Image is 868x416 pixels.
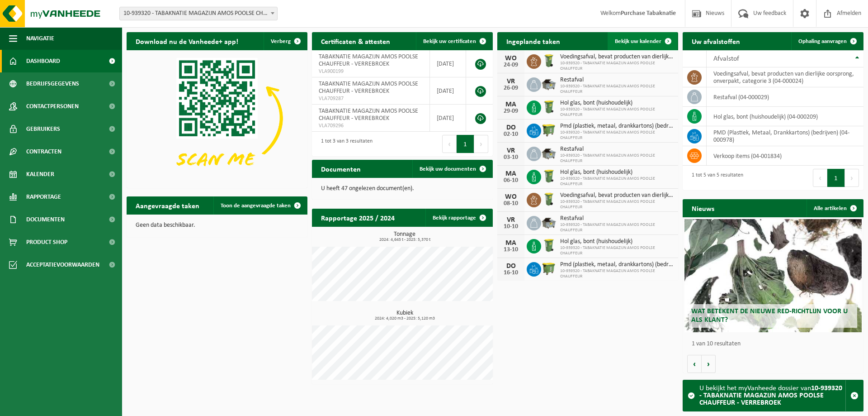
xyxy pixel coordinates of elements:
td: [DATE] [430,50,466,77]
div: 02-10 [502,131,520,138]
strong: 10-939320 - TABAKNATIE MAGAZIJN AMOS POOLSE CHAUFFEUR - VERREBROEK [699,385,842,406]
div: 03-10 [502,154,520,161]
div: WO [502,193,520,201]
div: MA [502,170,520,177]
td: verkoop items (04-001834) [707,146,863,166]
a: Wat betekent de nieuwe RED-richtlijn voor u als klant? [684,219,862,332]
span: Documenten [26,208,65,231]
a: Bekijk uw documenten [412,160,492,178]
button: 1 [827,169,845,187]
img: Download de VHEPlus App [127,50,307,186]
span: Hol glas, bont (huishoudelijk) [560,100,674,107]
h2: Documenten [312,160,370,177]
a: Toon de aangevraagde taken [213,196,307,215]
td: hol glas, bont (huishoudelijk) (04-000209) [707,107,863,126]
div: 13-10 [502,247,520,253]
span: Hol glas, bont (huishoudelijk) [560,238,674,245]
span: Bedrijfsgegevens [26,72,79,95]
span: Rapportage [26,186,61,208]
div: 24-09 [502,62,520,68]
div: 06-10 [502,177,520,184]
img: WB-1100-HPE-GN-50 [541,122,557,138]
span: Acceptatievoorwaarden [26,253,99,276]
img: WB-0140-HPE-GN-50 [541,191,557,207]
div: DO [502,263,520,270]
button: Vorige [687,355,702,373]
span: Voedingsafval, bevat producten van dierlijke oorsprong, onverpakt, categorie 3 [560,53,674,61]
span: 10-939320 - TABAKNATIE MAGAZIJN AMOS POOLSE CHAUFFEUR [560,268,674,279]
span: Wat betekent de nieuwe RED-richtlijn voor u als klant? [691,308,848,324]
span: 10-939320 - TABAKNATIE MAGAZIJN AMOS POOLSE CHAUFFEUR - VERREBROEK [119,7,278,20]
span: Afvalstof [713,55,739,62]
a: Bekijk uw certificaten [416,32,492,50]
button: Previous [442,135,457,153]
button: Next [474,135,488,153]
span: TABAKNATIE MAGAZIJN AMOS POOLSE CHAUFFEUR - VERREBROEK [319,81,418,95]
span: TABAKNATIE MAGAZIJN AMOS POOLSE CHAUFFEUR - VERREBROEK [319,108,418,122]
a: Bekijk rapportage [425,209,492,227]
h2: Rapportage 2025 / 2024 [312,209,404,226]
h3: Kubiek [316,310,493,321]
div: VR [502,78,520,85]
h2: Aangevraagde taken [127,196,208,214]
span: VLA709296 [319,122,423,129]
h2: Certificaten & attesten [312,32,399,50]
span: 10-939320 - TABAKNATIE MAGAZIJN AMOS POOLSE CHAUFFEUR [560,153,674,164]
span: Pmd (plastiek, metaal, drankkartons) (bedrijven) [560,261,674,268]
p: 1 van 10 resultaten [692,341,859,347]
a: Ophaling aanvragen [791,32,863,50]
p: Geen data beschikbaar. [136,222,298,229]
h2: Nieuws [683,199,723,217]
span: Contracten [26,140,61,163]
span: Gebruikers [26,118,60,140]
div: WO [502,55,520,62]
img: WB-0240-HPE-GN-50 [541,99,557,115]
div: VR [502,216,520,224]
img: WB-5000-GAL-GY-01 [541,145,557,161]
span: Product Shop [26,231,67,253]
td: [DATE] [430,77,466,105]
div: 1 tot 3 van 3 resultaten [316,134,373,154]
button: Next [845,169,859,187]
span: Contactpersonen [26,95,79,118]
span: 10-939320 - TABAKNATIE MAGAZIJN AMOS POOLSE CHAUFFEUR [560,176,674,187]
button: Verberg [264,32,307,50]
div: MA [502,239,520,247]
span: Pmd (plastiek, metaal, drankkartons) (bedrijven) [560,123,674,130]
img: WB-5000-GAL-GY-01 [541,76,557,91]
div: 16-10 [502,270,520,276]
img: WB-0240-HPE-GN-50 [541,238,557,253]
img: WB-0240-HPE-GN-50 [541,168,557,184]
span: 10-939320 - TABAKNATIE MAGAZIJN AMOS POOLSE CHAUFFEUR [560,61,674,72]
span: VLA900199 [319,68,423,75]
span: Hol glas, bont (huishoudelijk) [560,169,674,176]
span: Verberg [271,38,291,44]
div: VR [502,147,520,154]
div: 29-09 [502,108,520,115]
span: Ophaling aanvragen [798,38,847,44]
span: Kalender [26,163,54,186]
img: WB-1100-HPE-GN-50 [541,261,557,276]
span: Bekijk uw documenten [420,166,476,172]
img: WB-0140-HPE-GN-50 [541,53,557,68]
span: 2024: 4,645 t - 2025: 5,370 t [316,238,493,242]
td: PMD (Plastiek, Metaal, Drankkartons) (bedrijven) (04-000978) [707,126,863,146]
div: 26-09 [502,85,520,91]
span: Navigatie [26,27,54,50]
a: Bekijk uw kalender [608,32,677,50]
span: Restafval [560,146,674,153]
button: Volgende [702,355,716,373]
span: Dashboard [26,50,60,72]
span: Restafval [560,215,674,222]
div: 10-10 [502,224,520,230]
span: Bekijk uw certificaten [423,38,476,44]
span: 10-939320 - TABAKNATIE MAGAZIJN AMOS POOLSE CHAUFFEUR [560,84,674,95]
td: restafval (04-000029) [707,87,863,107]
td: voedingsafval, bevat producten van dierlijke oorsprong, onverpakt, categorie 3 (04-000024) [707,67,863,87]
span: 10-939320 - TABAKNATIE MAGAZIJN AMOS POOLSE CHAUFFEUR [560,245,674,256]
span: 2024: 4,020 m3 - 2025: 5,120 m3 [316,316,493,321]
h2: Uw afvalstoffen [683,32,749,50]
span: 10-939320 - TABAKNATIE MAGAZIJN AMOS POOLSE CHAUFFEUR [560,107,674,118]
span: Bekijk uw kalender [615,38,661,44]
span: 10-939320 - TABAKNATIE MAGAZIJN AMOS POOLSE CHAUFFEUR [560,222,674,233]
